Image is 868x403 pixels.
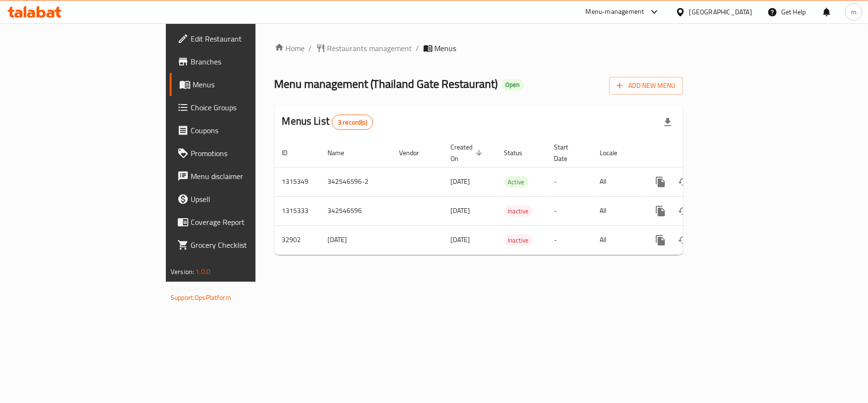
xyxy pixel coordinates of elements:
[320,225,392,255] td: [DATE]
[191,148,303,159] span: Promotions
[851,7,857,17] span: m
[642,138,748,168] th: Actions
[586,6,644,18] div: Menu-management
[193,79,303,90] span: Menus
[416,42,419,54] li: /
[504,206,533,217] span: Inactive
[191,216,303,228] span: Coverage Report
[282,114,373,130] h2: Menus List
[504,234,533,246] div: Inactive
[399,147,432,159] span: Vendor
[282,147,300,159] span: ID
[617,80,675,92] span: Add New Menu
[332,115,373,130] div: Total records count
[451,141,485,164] span: Created On
[435,42,457,54] span: Menus
[649,170,672,193] button: more
[600,147,630,159] span: Locale
[592,196,642,225] td: All
[275,73,498,95] span: Menu management ( Thailand Gate Restaurant )
[320,167,392,196] td: 342546596-2
[191,56,303,67] span: Branches
[170,233,311,256] a: Grocery Checklist
[332,118,373,127] span: 3 record(s)
[191,239,303,251] span: Grocery Checklist
[451,204,470,217] span: [DATE]
[504,235,533,246] span: Inactive
[554,141,581,164] span: Start Date
[504,177,529,188] span: Active
[171,282,214,294] span: Get support on:
[320,196,392,225] td: 342546596
[170,50,311,73] a: Branches
[170,73,311,96] a: Menus
[547,167,592,196] td: -
[171,265,194,278] span: Version:
[191,170,303,182] span: Menu disclaimer
[275,138,748,255] table: enhanced table
[327,42,412,54] span: Restaurants management
[328,147,357,159] span: Name
[316,42,412,54] a: Restaurants management
[191,33,303,44] span: Edit Restaurant
[170,96,311,119] a: Choice Groups
[502,79,524,91] div: Open
[170,27,311,50] a: Edit Restaurant
[689,7,752,17] div: [GEOGRAPHIC_DATA]
[547,196,592,225] td: -
[502,81,524,89] span: Open
[170,188,311,211] a: Upsell
[170,142,311,165] a: Promotions
[171,291,231,304] a: Support.OpsPlatform
[451,233,470,246] span: [DATE]
[504,205,533,217] div: Inactive
[649,200,672,223] button: more
[649,229,672,252] button: more
[592,167,642,196] td: All
[170,211,311,233] a: Coverage Report
[672,170,695,193] button: Change Status
[672,200,695,223] button: Change Status
[275,42,683,54] nav: breadcrumb
[592,225,642,255] td: All
[191,102,303,113] span: Choice Groups
[191,125,303,136] span: Coupons
[656,111,679,134] div: Export file
[504,147,535,159] span: Status
[609,77,683,95] button: Add New Menu
[451,175,470,188] span: [DATE]
[170,119,311,142] a: Coupons
[195,265,210,278] span: 1.0.0
[170,165,311,188] a: Menu disclaimer
[672,229,695,252] button: Change Status
[547,225,592,255] td: -
[191,193,303,205] span: Upsell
